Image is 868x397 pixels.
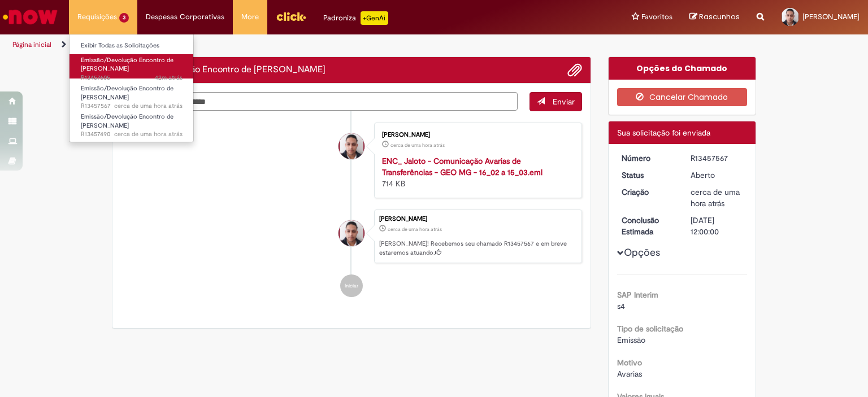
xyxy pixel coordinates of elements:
[617,357,642,368] b: Motivo
[390,142,445,149] span: cerca de uma hora atrás
[121,111,582,309] ul: Histórico de tíquete
[802,12,860,21] span: [PERSON_NAME]
[323,11,388,25] div: Padroniza
[70,82,194,107] a: Aberto R13457567 : Emissão/Devolução Encontro de Contas Fornecedor
[613,169,683,181] dt: Status
[114,130,183,138] span: cerca de uma hora atrás
[81,73,183,82] span: R13457605
[114,130,183,138] time: 28/08/2025 12:07:47
[382,155,570,189] div: 714 KB
[155,73,183,82] span: 42m atrás
[81,102,183,111] span: R13457567
[8,34,570,55] ul: Trilhas de página
[241,11,259,23] span: More
[70,54,194,78] a: Aberto R13457605 : Emissão/Devolução Encontro de Contas Fornecedor
[617,301,625,311] span: s4
[699,11,740,22] span: Rascunhos
[121,65,325,75] h2: Emissão/Devolução Encontro de Contas Fornecedor Histórico de tíquete
[613,186,683,198] dt: Criação
[114,102,183,110] span: cerca de uma hora atrás
[146,11,224,23] span: Despesas Corporativas
[567,63,582,77] button: Adicionar anexos
[691,215,743,237] div: [DATE] 12:00:00
[691,152,743,164] div: R13457567
[379,216,576,223] div: [PERSON_NAME]
[388,226,442,233] time: 28/08/2025 12:24:22
[617,128,710,138] span: Sua solicitação foi enviada
[379,239,576,257] p: [PERSON_NAME]! Recebemos seu chamado R13457567 e em breve estaremos atuando.
[1,6,59,28] img: ServiceNow
[689,12,740,23] a: Rascunhos
[609,57,756,80] div: Opções do Chamado
[77,11,117,23] span: Requisições
[121,92,518,111] textarea: Digite sua mensagem aqui...
[155,73,183,82] time: 28/08/2025 12:33:19
[338,133,364,159] div: Neilon Fernandes de Souza
[641,11,672,23] span: Favoritos
[69,34,194,142] ul: Requisições
[617,88,748,106] button: Cancelar Chamado
[12,40,51,49] a: Página inicial
[388,226,442,233] span: cerca de uma hora atrás
[613,215,683,237] dt: Conclusão Estimada
[70,111,194,135] a: Aberto R13457490 : Emissão/Devolução Encontro de Contas Fornecedor
[361,11,388,25] p: +GenAi
[390,142,445,149] time: 28/08/2025 12:24:20
[276,8,306,25] img: click_logo_yellow_360x200.png
[81,84,173,102] span: Emissão/Devolução Encontro de [PERSON_NAME]
[691,187,740,208] time: 28/08/2025 12:24:22
[121,210,582,264] li: Neilon Fernandes de Souza
[617,324,683,334] b: Tipo de solicitação
[530,92,582,111] button: Enviar
[338,220,364,246] div: Neilon Fernandes de Souza
[617,369,642,379] span: Avarias
[613,152,683,164] dt: Número
[553,97,575,107] span: Enviar
[81,130,183,139] span: R13457490
[382,132,570,138] div: [PERSON_NAME]
[691,186,743,209] div: 28/08/2025 12:24:22
[70,40,194,52] a: Exibir Todas as Solicitações
[119,13,129,23] span: 3
[617,335,645,345] span: Emissão
[81,112,173,130] span: Emissão/Devolução Encontro de [PERSON_NAME]
[81,56,173,73] span: Emissão/Devolução Encontro de [PERSON_NAME]
[382,156,542,177] a: ENC_ Jaloto - Comunicação Avarias de Transferências - GEO MG - 16_02 a 15_03.eml
[691,187,740,208] span: cerca de uma hora atrás
[691,169,743,181] div: Aberto
[617,290,658,300] b: SAP Interim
